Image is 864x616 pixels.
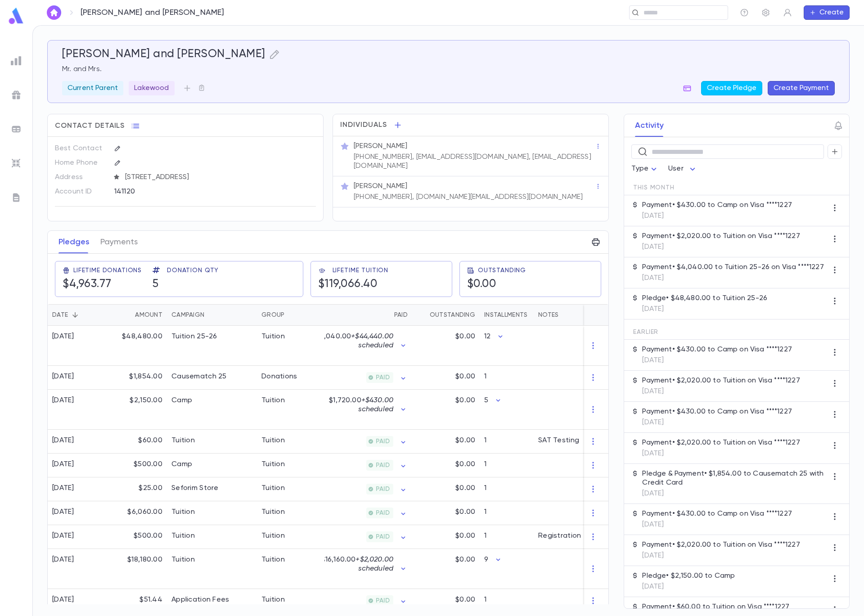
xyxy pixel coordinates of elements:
div: Notes [534,304,646,326]
div: [DATE] [52,332,74,341]
div: 1 [480,589,534,613]
p: Payment • $2,020.00 to Tuition on Visa ****1227 [642,540,800,549]
p: Pledge • $2,150.00 to Camp [642,571,735,580]
p: Payment • $60.00 to Tuition on Visa ****1227 [642,603,789,612]
button: Pledges [58,231,90,253]
p: $0.00 [455,372,475,381]
p: [DATE] [642,305,767,314]
div: $51.44 [108,589,167,613]
p: $0.00 [455,555,475,564]
p: [DATE] [642,418,792,427]
div: Paid [394,304,408,326]
div: Seforim Store [171,484,219,493]
p: Current Parent [67,84,118,93]
div: Type [631,160,659,178]
p: $0.00 [455,332,475,341]
span: + $2,020.00 scheduled [355,556,393,572]
p: [DATE] [642,356,792,365]
div: Tuition [261,460,285,469]
div: [DATE] [52,484,74,493]
p: Home Phone [55,156,107,170]
div: $25.00 [108,477,167,501]
div: Campaign [171,304,204,326]
p: $0.00 [455,508,475,517]
div: Tuition [261,595,285,604]
span: User [668,165,684,172]
div: $1,854.00 [108,366,167,390]
div: Tuition [171,508,195,517]
p: $0.00 [455,595,475,604]
p: $4,040.00 [315,332,393,350]
span: PAID [372,374,393,381]
div: Tuition [261,332,285,341]
p: [DATE] [642,387,800,396]
span: PAID [372,597,393,604]
p: Best Contact [55,141,107,156]
img: home_white.a664292cf8c1dea59945f0da9f25487c.svg [49,9,59,16]
p: Address [55,170,107,184]
p: [DATE] [642,489,828,498]
p: Payment • $4,040.00 to Tuition 25-26 on Visa ****1227 [642,263,823,272]
p: [PHONE_NUMBER], [DOMAIN_NAME][EMAIL_ADDRESS][DOMAIN_NAME] [354,193,583,202]
div: $60.00 [108,430,167,454]
p: Payment • $2,020.00 to Tuition on Visa ****1227 [642,232,800,241]
p: Pledge • $48,480.00 to Tuition 25-26 [642,294,767,303]
h5: $4,963.77 [63,278,142,291]
div: $6,060.00 [108,501,167,525]
span: PAID [372,486,393,493]
div: Campaign [167,304,257,326]
div: Tuition [261,484,285,493]
p: 9 [484,555,488,564]
div: [DATE] [52,508,74,517]
div: Tuition [261,436,285,445]
div: Outstanding [430,304,475,326]
p: 5 [484,396,488,405]
h5: $119,066.40 [318,278,388,291]
span: Outstanding [478,267,526,274]
div: Camp [171,396,192,405]
p: [DATE] [642,449,800,458]
h5: 5 [153,278,219,291]
img: logo [7,7,25,25]
img: letters_grey.7941b92b52307dd3b8a917253454ce1c.svg [11,192,22,203]
div: $500.00 [108,525,167,549]
button: Create Payment [768,81,835,95]
span: + $44,440.00 scheduled [351,333,393,349]
span: PAID [372,462,393,469]
p: $0.00 [455,460,475,469]
div: Amount [135,304,162,326]
div: Tuition [171,436,195,445]
p: [DATE] [642,551,800,560]
p: [DATE] [642,520,792,529]
button: Create Pledge [701,81,762,95]
span: PAID [372,533,393,540]
div: [DATE] [52,555,74,564]
p: $0.00 [455,484,475,493]
div: $2,150.00 [108,390,167,430]
img: reports_grey.c525e4749d1bce6a11f5fe2a8de1b229.svg [11,55,22,66]
span: Lifetime Donations [73,267,142,274]
button: Sort [68,308,82,322]
div: [DATE] [52,595,74,604]
div: [DATE] [52,436,74,445]
div: Lakewood [129,81,174,95]
p: [DATE] [642,243,800,252]
div: 1 [480,430,534,454]
div: Installments [480,304,534,326]
div: 1 [480,477,534,501]
div: Tuition [171,531,195,540]
p: $0.00 [455,531,475,540]
div: Tuition [261,555,285,564]
div: Donations [261,372,297,381]
p: Lakewood [134,84,169,93]
p: [DATE] [642,582,735,591]
div: Notes [538,304,558,326]
p: [DATE] [642,274,823,283]
div: Camp [171,460,192,469]
div: Tuition [261,531,285,540]
p: Pledge & Payment • $1,854.00 to Causematch 25 with Credit Card [642,469,828,487]
span: [STREET_ADDRESS] [121,173,317,182]
div: Tuition 25-26 [171,332,217,341]
div: SAT Testing [538,436,579,445]
p: Payment • $430.00 to Camp on Visa ****1227 [642,509,792,518]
